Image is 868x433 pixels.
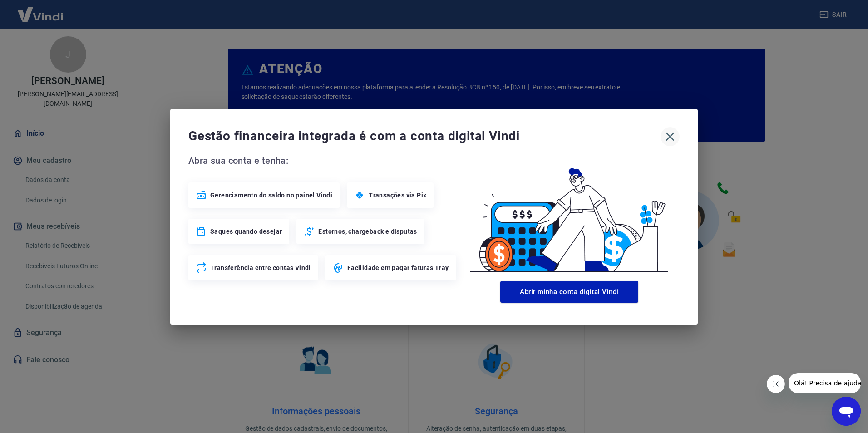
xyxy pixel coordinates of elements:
button: Abrir minha conta digital Vindi [500,281,638,303]
iframe: Mensagem da empresa [789,373,861,393]
span: Transferência entre contas Vindi [210,263,311,272]
span: Abra sua conta e tenha: [188,153,459,168]
span: Facilidade em pagar faturas Tray [347,263,449,272]
span: Estornos, chargeback e disputas [318,227,417,236]
iframe: Botão para abrir a janela de mensagens [832,397,861,426]
span: Gestão financeira integrada é com a conta digital Vindi [188,127,661,145]
span: Transações via Pix [369,191,426,200]
img: Good Billing [459,153,680,277]
span: Gerenciamento do saldo no painel Vindi [210,191,332,200]
span: Olá! Precisa de ajuda? [5,6,76,14]
span: Saques quando desejar [210,227,282,236]
iframe: Fechar mensagem [767,375,785,393]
